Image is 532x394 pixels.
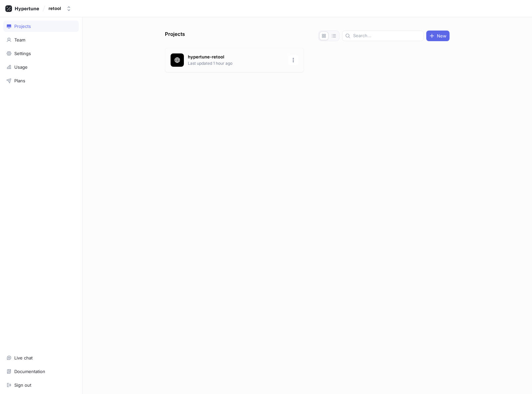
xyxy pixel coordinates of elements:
div: Sign out [14,382,31,388]
button: retool [46,3,74,14]
a: Plans [3,75,79,86]
div: Projects [14,24,31,29]
div: Documentation [14,369,45,374]
div: retool [49,6,61,11]
p: Last updated 1 hour ago [188,60,284,66]
a: Documentation [3,366,79,377]
input: Search... [353,33,421,39]
div: Team [14,37,25,42]
div: Live chat [14,355,33,360]
a: Usage [3,61,79,73]
button: New [426,31,450,41]
div: Settings [14,51,31,56]
div: Plans [14,78,25,83]
a: Team [3,34,79,45]
div: Usage [14,64,28,70]
p: Projects [165,31,185,41]
span: New [437,34,447,38]
p: hypertune-retool [188,54,284,60]
a: Settings [3,48,79,59]
a: Projects [3,21,79,32]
